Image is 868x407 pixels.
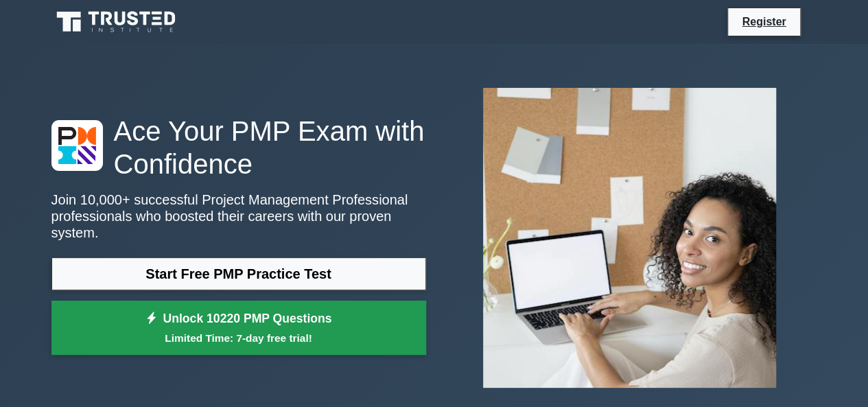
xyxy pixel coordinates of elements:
[51,301,426,356] a: Unlock 10220 PMP QuestionsLimited Time: 7-day free trial!
[51,257,426,290] a: Start Free PMP Practice Test
[51,115,426,181] h1: Ace Your PMP Exam with Confidence
[51,191,426,241] p: Join 10,000+ successful Project Management Professional professionals who boosted their careers w...
[734,13,794,30] a: Register
[69,330,409,346] small: Limited Time: 7-day free trial!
